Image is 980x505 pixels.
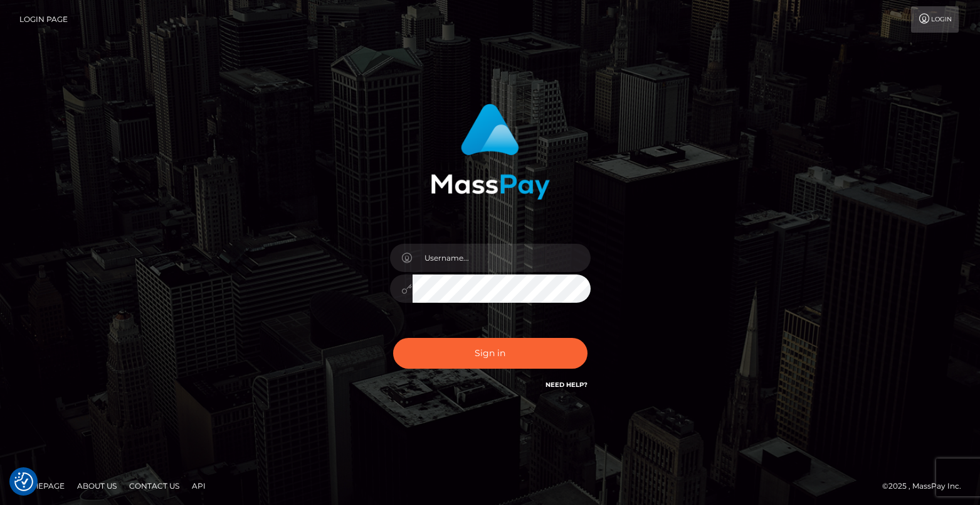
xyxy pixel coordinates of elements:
a: Homepage [14,476,70,496]
button: Consent Preferences [14,472,33,491]
a: API [187,476,211,496]
a: Need Help? [545,381,587,389]
a: Login Page [19,6,68,33]
img: MassPay Login [431,104,550,200]
a: Contact Us [124,476,184,496]
img: Revisit consent button [14,472,33,491]
button: Sign in [393,338,587,369]
div: © 2025 , MassPay Inc. [882,479,971,493]
a: About Us [72,476,122,496]
input: Username... [413,244,591,272]
a: Login [911,6,959,33]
